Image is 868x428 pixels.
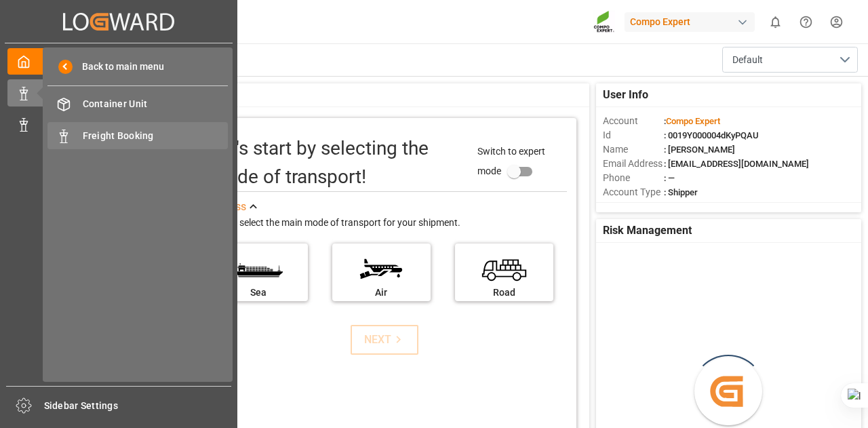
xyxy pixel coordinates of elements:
button: Compo Expert [625,9,760,35]
span: Email Address [603,157,664,171]
button: NEXT [351,325,418,355]
span: : [PERSON_NAME] [664,144,735,155]
span: Account [603,114,664,128]
span: : [EMAIL_ADDRESS][DOMAIN_NAME] [664,159,809,169]
img: Screenshot%202023-09-29%20at%2010.02.21.png_1712312052.png [593,10,615,34]
span: Compo Expert [666,116,720,126]
div: NEXT [364,332,406,348]
span: User Info [603,87,648,103]
span: Phone [603,171,664,185]
div: Sea [216,286,301,300]
span: Name [603,142,664,157]
span: Risk Management [603,222,692,239]
span: Freight Booking [83,129,229,143]
span: Default [732,53,763,67]
span: : [664,116,720,126]
div: Let's start by selecting the mode of transport! [210,134,465,191]
button: Help Center [791,7,821,37]
a: Freight Booking [47,122,228,149]
span: Switch to expert mode [477,146,545,176]
span: Container Unit [83,97,229,111]
button: open menu [722,47,858,73]
div: Air [339,286,424,300]
span: Back to main menu [73,60,164,74]
span: Id [603,128,664,142]
div: Compo Expert [625,12,755,32]
a: Container Unit [47,91,228,117]
div: Please select the main mode of transport for your shipment. [210,215,567,231]
div: Road [462,286,547,300]
span: : Shipper [664,187,698,197]
span: Sidebar Settings [44,399,232,413]
span: Account Type [603,185,664,199]
a: My Cockpit [7,48,230,75]
span: : 0019Y000004dKyPQAU [664,130,759,140]
span: : — [664,173,675,183]
button: show 0 new notifications [760,7,791,37]
a: Customer View [7,111,230,138]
